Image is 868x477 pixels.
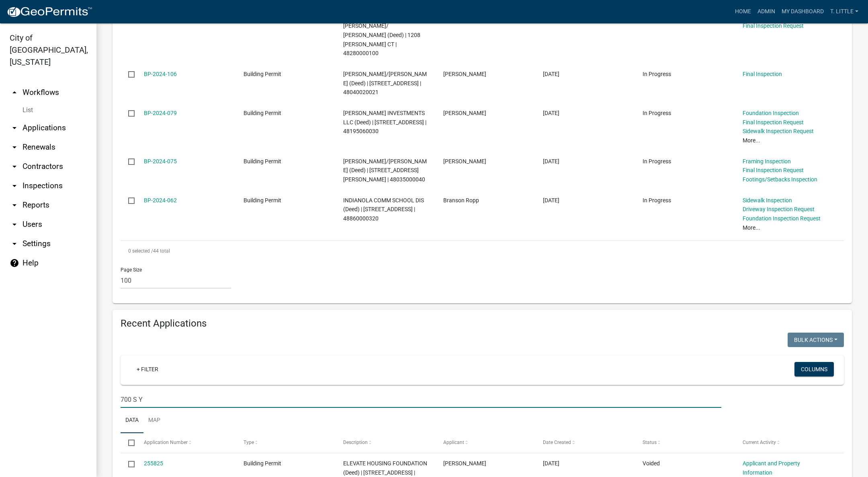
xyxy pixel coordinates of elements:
[743,176,817,183] a: Footings/Setbacks Inspection
[643,158,671,164] span: In Progress
[743,137,760,144] a: More...
[732,4,754,19] a: Home
[436,433,535,452] datatable-header-cell: Applicant
[754,4,778,19] a: Admin
[743,158,791,164] a: Framing Inspection
[10,181,19,191] i: arrow_drop_down
[743,119,804,125] a: Final Inspection Request
[130,362,165,376] a: + Filter
[543,71,559,77] span: 07/29/2024
[244,460,281,467] span: Building Permit
[136,433,235,452] datatable-header-cell: Application Number
[244,197,281,204] span: Building Permit
[643,71,671,77] span: In Progress
[743,206,815,212] a: Driveway Inspection Request
[244,158,281,164] span: Building Permit
[10,123,19,133] i: arrow_drop_down
[543,158,559,164] span: 06/19/2024
[121,318,844,329] h4: Recent Applications
[778,4,827,19] a: My Dashboard
[343,440,368,445] span: Description
[121,391,721,408] input: Search for applications
[643,460,660,467] span: Voided
[144,197,177,204] a: BP-2024-062
[443,197,479,204] span: Branson Ropp
[543,110,559,116] span: 06/26/2024
[543,460,559,467] span: 05/07/2024
[443,110,486,116] span: Ryan Cambron
[788,333,844,347] button: Bulk Actions
[10,239,19,249] i: arrow_drop_down
[236,433,336,452] datatable-header-cell: Type
[743,215,821,222] a: Foundation Inspection Request
[643,440,657,445] span: Status
[743,440,776,445] span: Current Activity
[794,362,834,376] button: Columns
[743,128,814,134] a: Sidewalk Inspection Request
[10,142,19,152] i: arrow_drop_down
[143,408,165,434] a: Map
[144,110,177,116] a: BP-2024-079
[443,460,486,467] span: Justin Greenfield
[244,110,281,116] span: Building Permit
[336,433,435,452] datatable-header-cell: Description
[144,440,188,445] span: Application Number
[743,71,782,77] a: Final Inspection
[10,258,19,268] i: help
[343,71,427,96] span: MARTIN, CHRISTOPHER J/ASHLEY (Deed) | 1108 N B ST | 48040020021
[735,433,835,452] datatable-header-cell: Current Activity
[343,110,426,135] span: CAMBRON INVESTMENTS LLC (Deed) | 708 S Y ST | 48195060030
[443,440,464,445] span: Applicant
[543,440,571,445] span: Date Created
[827,4,862,19] a: T. Little
[121,408,143,434] a: Data
[743,110,799,116] a: Foundation Inspection
[743,460,800,476] a: Applicant and Property Information
[535,433,635,452] datatable-header-cell: Date Created
[643,197,671,204] span: In Progress
[244,71,281,77] span: Building Permit
[10,220,19,229] i: arrow_drop_down
[543,197,559,204] span: 03/26/2024
[244,440,254,445] span: Type
[635,433,735,452] datatable-header-cell: Status
[10,88,19,97] i: arrow_drop_up
[643,110,671,116] span: In Progress
[144,460,163,467] a: 255825
[343,197,424,222] span: INDIANOLA COMM SCHOOL DIS (Deed) | 1304 E 1ST AVE | 48860000320
[121,241,844,261] div: 44 total
[743,197,792,204] a: Sidewalk Inspection
[121,433,136,452] datatable-header-cell: Select
[743,23,804,29] a: Final Inspection Request
[743,224,760,231] a: More...
[743,167,804,173] a: Final Inspection Request
[144,158,177,164] a: BP-2024-075
[10,162,19,171] i: arrow_drop_down
[144,71,177,77] a: BP-2024-106
[343,158,427,183] span: KELLER-LAMPMAN, EMILY M/LAMPMAN, SETH D (Deed) | 1209 N BUXTON ST | 48035000040
[343,13,420,56] span: BANNING, PAMELA LEE/ TEBBE, DANIEL A (Deed) | 1208 STEPHEN CT | 48280000100
[443,158,486,164] span: Seth Lampman
[128,248,153,254] span: 0 selected /
[10,200,19,210] i: arrow_drop_down
[443,71,486,77] span: Chris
